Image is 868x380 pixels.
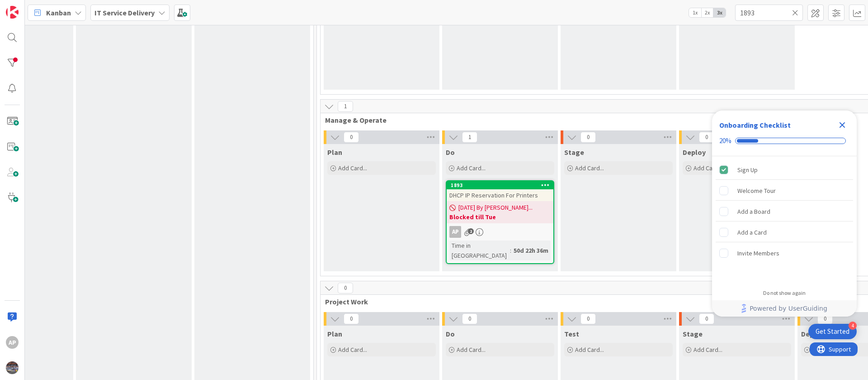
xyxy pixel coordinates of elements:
span: Kanban [46,7,71,18]
span: 1x [689,8,701,17]
span: Deploy [801,329,824,338]
span: Stage [683,329,703,338]
span: Add Card... [575,346,604,354]
div: AP [449,226,461,238]
div: Checklist Container [712,111,857,317]
span: [DATE] By [PERSON_NAME]... [458,203,533,212]
div: Get Started [816,327,849,336]
b: Blocked till Tue [449,212,551,221]
span: 0 [344,313,359,324]
img: avatar [6,361,19,374]
div: Checklist items [712,156,857,284]
span: Powered by UserGuiding [750,303,827,314]
img: Visit kanbanzone.com [6,6,19,19]
input: Quick Filter... [735,5,803,21]
a: Powered by UserGuiding [717,300,852,317]
div: 1893DHCP IP Reservation For Printers [447,181,553,201]
span: 1 [338,101,353,112]
span: Add Card... [457,346,486,354]
div: Open Get Started checklist, remaining modules: 4 [808,324,857,339]
div: 1893 [451,182,553,188]
div: Footer [712,300,857,317]
div: 20% [719,137,731,145]
div: Add a Card is incomplete. [716,222,853,242]
span: Deploy [683,148,706,157]
span: 0 [462,313,477,324]
span: : [510,245,511,255]
div: Add a Card [737,227,767,238]
div: Welcome Tour [737,185,776,196]
a: 1893DHCP IP Reservation For Printers[DATE] By [PERSON_NAME]...Blocked till TueAPTime in [GEOGRAPH... [446,180,554,264]
span: Support [19,1,41,12]
span: DHCP IP Reservation For Printers [449,191,538,199]
span: Add Card... [457,164,486,172]
span: 0 [580,313,596,324]
div: Checklist progress: 20% [719,137,849,145]
span: Add Card... [338,346,367,354]
div: Sign Up [737,164,758,175]
div: 50d 22h 36m [511,245,551,255]
div: Onboarding Checklist [719,120,791,130]
span: Add Card... [338,164,367,172]
div: Add a Board [737,206,770,217]
span: 0 [699,313,714,324]
span: Add Card... [575,164,604,172]
span: 2x [701,8,713,17]
span: 0 [338,283,353,293]
span: Test [564,329,579,338]
div: Time in [GEOGRAPHIC_DATA] [449,241,510,260]
div: Close Checklist [835,118,849,132]
b: IT Service Delivery [94,8,155,17]
div: AP [6,336,19,349]
div: Sign Up is complete. [716,160,853,180]
span: Do [446,148,455,157]
span: Plan [327,148,342,157]
span: 1 [462,132,477,143]
div: Add a Board is incomplete. [716,202,853,221]
div: Invite Members [737,248,779,259]
span: Add Card... [693,346,722,354]
div: Do not show again [763,289,806,297]
span: 0 [817,313,833,324]
span: 0 [580,132,596,143]
span: Do [446,329,455,338]
div: 4 [849,322,857,330]
span: 0 [344,132,359,143]
div: AP [447,226,553,238]
span: 0 [699,132,714,143]
span: 2 [468,228,474,234]
div: Welcome Tour is incomplete. [716,181,853,201]
span: Add Card... [693,164,722,172]
div: 1893 [447,181,553,189]
span: Plan [327,329,342,338]
span: Stage [564,148,584,157]
span: 3x [713,8,726,17]
div: Invite Members is incomplete. [716,243,853,263]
